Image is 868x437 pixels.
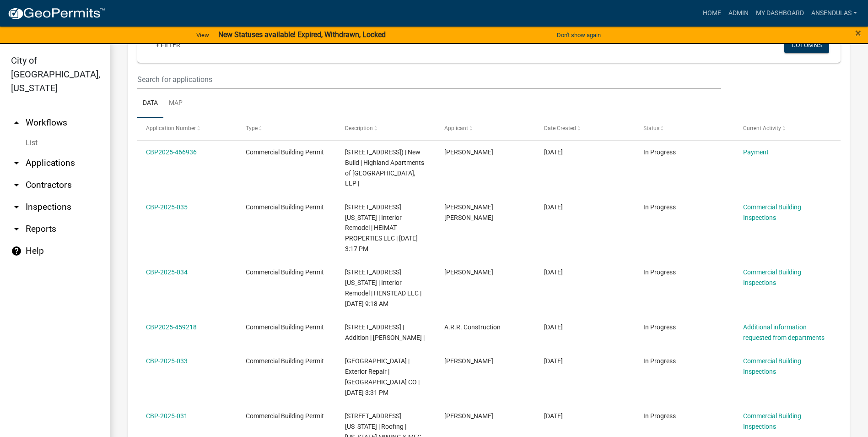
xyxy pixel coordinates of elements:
[444,125,468,131] span: Applicant
[345,148,424,187] span: 905 N Highland Ave (Building #2) | New Build | Highland Apartments of New Ulm, LLP |
[246,203,324,211] span: Commercial Building Permit
[544,125,576,131] span: Date Created
[544,148,563,156] span: 08/20/2025
[808,5,861,22] a: ansendulas
[11,158,22,169] i: arrow_drop_down
[544,412,563,420] span: 07/31/2025
[743,412,801,430] a: Commercial Building Inspections
[345,323,425,341] span: 509 20TH ST N | Addition | ADAM R REINHART |
[146,203,188,211] a: CBP-2025-035
[345,203,418,252] span: 4 MINNESOTA ST N | Interior Remodel | HEIMAT PROPERTIES LLC | 08/19/2025 3:17 PM
[734,118,834,140] datatable-header-cell: Current Activity
[699,5,725,22] a: Home
[855,27,861,38] button: Close
[246,148,324,156] span: Commercial Building Permit
[635,118,734,140] datatable-header-cell: Status
[643,268,676,276] span: In Progress
[436,118,535,140] datatable-header-cell: Applicant
[11,202,22,213] i: arrow_drop_down
[752,5,808,22] a: My Dashboard
[345,125,373,131] span: Description
[643,125,659,131] span: Status
[444,268,493,276] span: Chayla Henle
[544,323,563,331] span: 08/05/2025
[643,148,676,156] span: In Progress
[11,117,22,128] i: arrow_drop_up
[137,70,721,89] input: Search for applications
[218,30,386,39] strong: New Statuses available! Expired, Withdrawn, Locked
[743,268,801,286] a: Commercial Building Inspections
[643,323,676,331] span: In Progress
[146,323,197,331] a: CBP2025-459218
[336,118,436,140] datatable-header-cell: Description
[345,268,421,307] span: 5 MINNESOTA ST N | Interior Remodel | HENSTEAD LLC | 08/13/2025 9:18 AM
[146,148,197,156] a: CBP2025-466936
[246,357,324,365] span: Commercial Building Permit
[137,89,163,118] a: Data
[246,412,324,420] span: Commercial Building Permit
[553,27,604,43] button: Don't show again
[544,357,563,365] span: 08/04/2025
[743,323,825,341] a: Additional information requested from departments
[345,357,420,396] span: 1 STATE ST N | Exterior Repair | STATE STREET THEATER CO | 08/05/2025 3:31 PM
[743,148,769,156] a: Payment
[855,27,861,39] span: ×
[146,125,196,131] span: Application Number
[246,268,324,276] span: Commercial Building Permit
[743,357,801,375] a: Commercial Building Inspections
[146,357,188,365] a: CBP-2025-033
[193,27,213,43] a: View
[146,412,188,420] a: CBP-2025-031
[544,268,563,276] span: 08/07/2025
[535,118,635,140] datatable-header-cell: Date Created
[137,118,237,140] datatable-header-cell: Application Number
[643,357,676,365] span: In Progress
[444,203,493,221] span: Glenn James Hauser
[146,268,188,276] a: CBP-2025-034
[743,125,781,131] span: Current Activity
[11,246,22,257] i: help
[444,148,493,156] span: Zac Rosenow
[643,203,676,211] span: In Progress
[444,412,493,420] span: Danny Boyle
[11,180,22,191] i: arrow_drop_down
[725,5,752,22] a: Admin
[246,323,324,331] span: Commercial Building Permit
[544,203,563,211] span: 08/14/2025
[246,125,258,131] span: Type
[444,323,501,331] span: A.R.R. Construction
[148,37,188,53] a: + Filter
[643,412,676,420] span: In Progress
[444,357,493,365] span: Doug
[11,224,22,235] i: arrow_drop_down
[784,37,829,53] button: Columns
[163,89,188,118] a: Map
[237,118,336,140] datatable-header-cell: Type
[743,203,801,221] a: Commercial Building Inspections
